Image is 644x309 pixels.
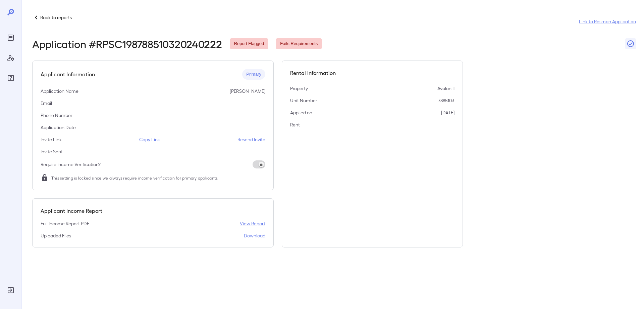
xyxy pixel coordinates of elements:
p: Property [290,85,308,92]
p: Unit Number [290,97,317,104]
p: Invite Link [41,136,62,143]
p: Application Name [41,88,78,94]
p: [PERSON_NAME] [230,88,265,94]
h2: Application # RPSC198788510320240222 [32,38,222,50]
div: FAQ [5,73,16,83]
p: Applied on [290,109,312,116]
span: Report Flagged [230,41,268,47]
span: Primary [242,71,265,78]
p: Phone Number [41,112,72,119]
p: Application Date [41,124,76,131]
p: Invite Sent [41,148,63,155]
p: Rent [290,121,300,128]
span: This setting is locked since we always require income verification for primary applicants. [51,175,219,181]
p: Copy Link [139,136,160,143]
p: Uploaded Files [41,232,71,239]
h5: Applicant Income Report [41,207,102,215]
h5: Rental Information [290,69,454,77]
p: Avalon II [437,85,454,92]
h5: Applicant Information [41,70,95,78]
p: [DATE] [441,109,454,116]
a: Link to Resman Application [579,18,636,25]
a: View Report [240,220,265,227]
a: Download [244,232,265,239]
p: Full Income Report PDF [41,220,89,227]
span: Fails Requirements [276,41,322,47]
p: Email [41,100,52,107]
div: Log Out [5,285,16,296]
p: Back to reports [40,14,72,21]
p: Resend Invite [237,136,265,143]
div: Manage Users [5,52,16,63]
div: Reports [5,32,16,43]
p: 7885103 [438,97,454,104]
button: Close Report [625,38,636,49]
p: Require Income Verification? [41,161,101,168]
